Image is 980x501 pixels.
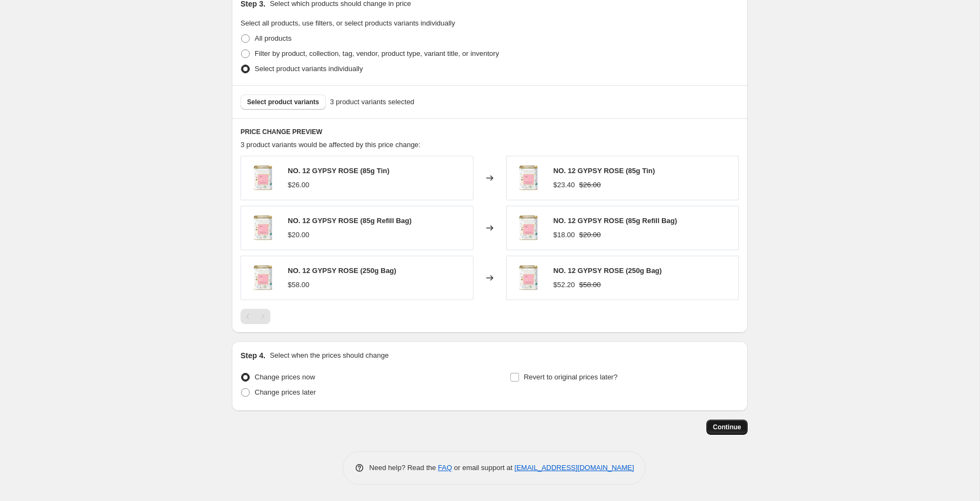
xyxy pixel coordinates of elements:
span: Select product variants [247,98,319,106]
span: Change prices now [255,373,315,381]
div: $26.00 [288,180,309,191]
strike: $20.00 [579,230,601,240]
nav: Pagination [241,309,270,324]
span: NO. 12 GYPSY ROSE (85g Tin) [288,167,389,175]
span: or email support at [452,464,515,472]
span: Revert to original prices later? [524,373,618,381]
a: [EMAIL_ADDRESS][DOMAIN_NAME] [515,464,634,472]
span: All products [255,34,292,42]
a: FAQ [438,464,452,472]
div: $52.20 [553,280,575,290]
img: 13_9306d457-e7b8-4c75-b718-303f1f5c29f1_80x.png [246,262,279,294]
span: NO. 12 GYPSY ROSE (85g Tin) [553,167,655,175]
span: Select all products, use filters, or select products variants individually [241,19,455,27]
span: 3 product variants selected [330,97,414,107]
img: 13_9306d457-e7b8-4c75-b718-303f1f5c29f1_80x.png [512,212,545,244]
span: NO. 12 GYPSY ROSE (85g Refill Bag) [288,217,412,225]
span: Continue [713,423,741,432]
div: $20.00 [288,230,309,240]
strike: $26.00 [579,180,601,191]
h2: Step 4. [241,350,265,361]
img: 13_9306d457-e7b8-4c75-b718-303f1f5c29f1_80x.png [512,162,545,194]
h6: PRICE CHANGE PREVIEW [241,128,739,136]
button: Select product variants [241,94,326,110]
img: 13_9306d457-e7b8-4c75-b718-303f1f5c29f1_80x.png [246,162,279,194]
span: Change prices later [255,388,316,396]
img: 13_9306d457-e7b8-4c75-b718-303f1f5c29f1_80x.png [512,262,545,294]
div: $58.00 [288,280,309,290]
span: Need help? Read the [369,464,438,472]
div: $18.00 [553,230,575,240]
div: $23.40 [553,180,575,191]
img: 13_9306d457-e7b8-4c75-b718-303f1f5c29f1_80x.png [246,212,279,244]
span: Select product variants individually [255,65,363,73]
p: Select when the prices should change [270,350,389,361]
span: NO. 12 GYPSY ROSE (250g Bag) [553,267,662,275]
span: NO. 12 GYPSY ROSE (250g Bag) [288,267,396,275]
strike: $58.00 [579,280,601,290]
span: 3 product variants would be affected by this price change: [241,141,420,149]
span: NO. 12 GYPSY ROSE (85g Refill Bag) [553,217,677,225]
span: Filter by product, collection, tag, vendor, product type, variant title, or inventory [255,49,499,58]
button: Continue [706,420,748,435]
